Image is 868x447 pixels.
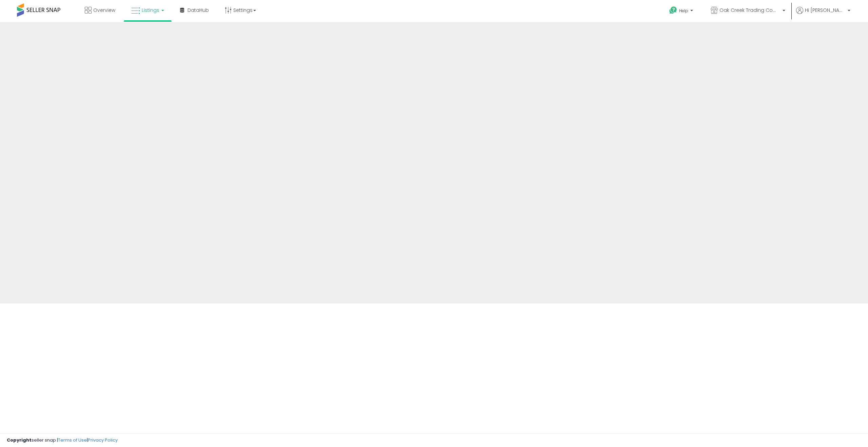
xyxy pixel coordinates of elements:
[188,7,209,14] span: DataHub
[93,7,115,14] span: Overview
[719,7,781,14] span: Oak Creek Trading Company US
[142,7,159,14] span: Listings
[679,8,688,14] span: Help
[669,6,677,15] i: Get Help
[796,7,850,22] a: Hi [PERSON_NAME]
[805,7,846,14] span: Hi [PERSON_NAME]
[664,1,700,22] a: Help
